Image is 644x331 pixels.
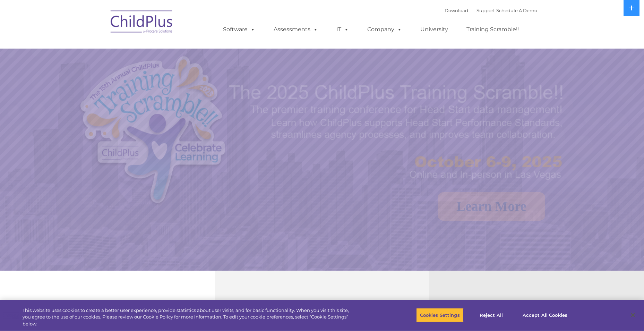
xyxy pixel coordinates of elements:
[519,308,571,322] button: Accept All Cookies
[476,8,495,13] a: Support
[496,8,537,13] a: Schedule A Demo
[413,23,455,36] a: University
[445,8,468,13] a: Download
[267,23,325,36] a: Assessments
[416,308,464,322] button: Cookies Settings
[470,308,513,322] button: Reject All
[438,192,545,221] a: Learn More
[625,307,641,323] button: Close
[360,23,409,36] a: Company
[216,23,262,36] a: Software
[460,23,526,36] a: Training Scramble!!
[107,6,177,40] img: ChildPlus by Procare Solutions
[329,23,356,36] a: IT
[23,307,354,328] div: This website uses cookies to create a better user experience, provide statistics about user visit...
[445,8,537,13] font: |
